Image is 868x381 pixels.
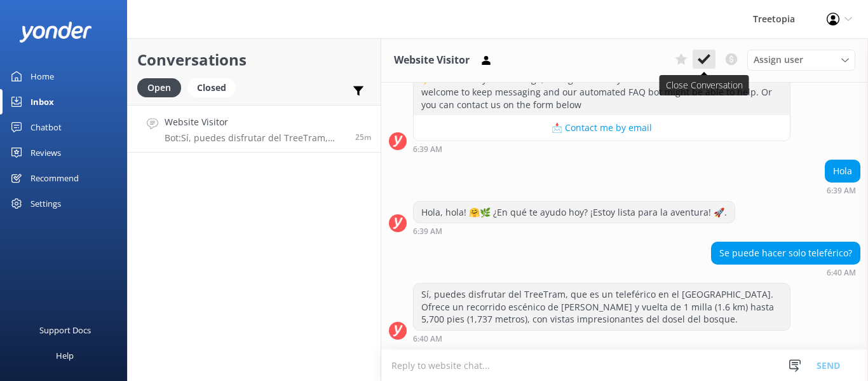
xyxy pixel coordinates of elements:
div: Inbox [31,89,54,114]
div: Assign User [747,50,855,70]
div: Oct 04 2025 06:40am (UTC -06:00) America/Mexico_City [711,268,860,277]
h3: Website Visitor [394,52,470,69]
h4: Website Visitor [165,115,346,129]
div: Oct 04 2025 06:40am (UTC -06:00) America/Mexico_City [413,334,790,343]
strong: 6:39 AM [413,146,442,153]
div: Support Docs [39,317,91,343]
div: Reviews [31,140,61,165]
p: Bot: Sí, puedes disfrutar del TreeTram, que es un teleférico en el [GEOGRAPHIC_DATA]. Ofrece un r... [165,132,346,144]
div: Home [31,64,54,89]
div: Closed [187,78,236,97]
a: Open [137,80,187,94]
div: Help [56,343,74,368]
div: Chatbot [31,114,62,140]
strong: 6:40 AM [413,335,442,343]
div: Oct 04 2025 06:39am (UTC -06:00) America/Mexico_City [825,186,860,195]
button: 📩 Contact me by email [414,115,790,141]
div: Recommend [31,165,79,191]
div: Oct 04 2025 06:39am (UTC -06:00) America/Mexico_City [413,226,735,235]
strong: 6:39 AM [413,228,442,235]
h2: Conversations [137,48,371,72]
div: Hola, hola! 🤗🌿 ¿En qué te ayudo hoy? ¡Estoy lista para la aventura! 🚀. [414,202,735,223]
strong: 6:40 AM [827,269,856,277]
a: Website VisitorBot:Sí, puedes disfrutar del TreeTram, que es un teleférico en el [GEOGRAPHIC_DATA... [128,105,381,153]
div: Open [137,78,181,97]
div: Settings [31,191,61,216]
div: Hola [825,160,860,182]
span: Oct 04 2025 06:40am (UTC -06:00) America/Mexico_City [355,132,371,142]
img: yonder-white-logo.png [19,22,92,43]
div: Sí, puedes disfrutar del TreeTram, que es un teleférico en el [GEOGRAPHIC_DATA]. Ofrece un recorr... [414,284,790,330]
a: Closed [187,80,242,94]
div: Se puede hacer solo teleférico? [712,242,860,264]
strong: 6:39 AM [827,187,856,195]
span: Assign user [754,53,803,67]
div: ⚡ Thanks for your message, we'll get back to you as soon as we can. You're also welcome to keep m... [414,69,790,115]
div: Oct 04 2025 06:39am (UTC -06:00) America/Mexico_City [413,144,790,153]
